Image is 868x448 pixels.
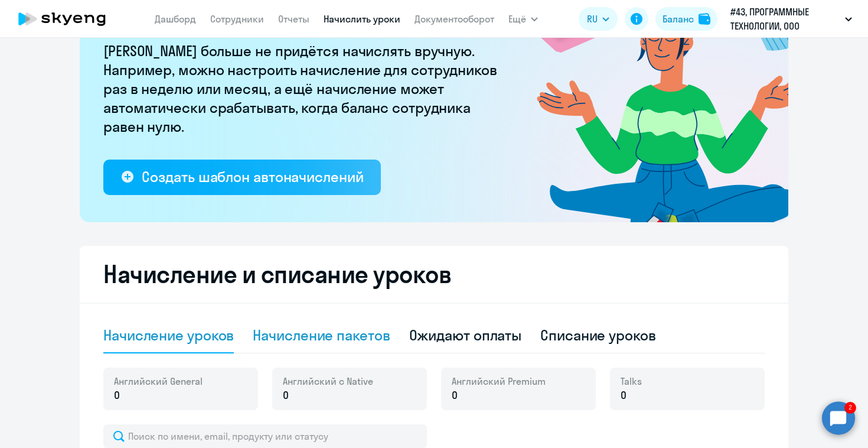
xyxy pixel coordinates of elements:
div: Начисление пакетов [253,326,390,345]
button: Ещё [508,7,538,31]
span: Английский с Native [283,375,373,388]
span: Английский Premium [452,375,546,388]
div: Баланс [663,12,694,26]
img: balance [699,13,710,25]
span: 0 [452,388,458,403]
button: Балансbalance [655,7,717,31]
p: [PERSON_NAME] больше не придётся начислять вручную. Например, можно настроить начисление для сотр... [103,41,505,136]
a: Отчеты [278,13,309,25]
a: Документооборот [415,13,494,25]
button: Создать шаблон автоначислений [103,160,381,195]
div: Начисление уроков [103,326,234,345]
span: Talks [621,375,642,388]
span: Ещё [508,12,526,26]
span: RU [587,12,598,26]
input: Поиск по имени, email, продукту или статусу [103,424,427,448]
p: #43, ПРОГРАММНЫЕ ТЕХНОЛОГИИ, ООО [730,5,840,33]
span: 0 [283,388,289,403]
h2: Начисление и списание уроков [103,260,765,288]
a: Сотрудники [210,13,264,25]
button: RU [579,7,618,31]
button: #43, ПРОГРАММНЫЕ ТЕХНОЛОГИИ, ООО [725,5,858,33]
div: Списание уроков [540,326,656,345]
div: Ожидают оплаты [409,326,522,345]
a: Дашборд [155,13,196,25]
span: 0 [621,388,626,403]
div: Создать шаблон автоначислений [142,167,363,186]
span: Английский General [114,375,203,388]
span: 0 [114,388,120,403]
a: Начислить уроки [324,13,400,25]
